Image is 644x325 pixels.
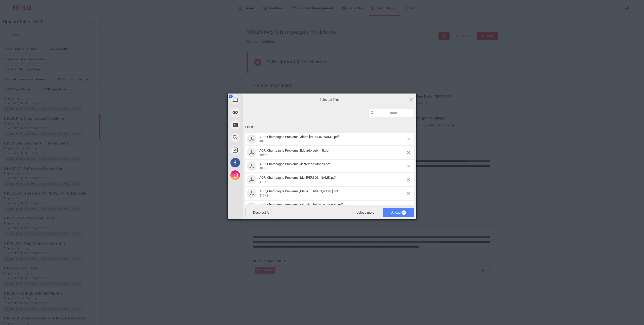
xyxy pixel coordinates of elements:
[259,167,268,170] span: 407KB
[258,149,407,157] span: AOR_Champagne Problems_Eduardo Lubrin II.pdf
[259,189,338,193] span: AOR_Champagne Problems_Marvi [PERSON_NAME].pdf
[258,203,407,211] span: AOR_Champagne Problems_Mitchiko Tiongson.pdf
[258,189,407,198] span: AOR_Champagne Problems_Marvi Medina.pdf
[228,144,288,156] div: Unsplash
[228,156,288,169] div: Facebook
[228,169,288,181] div: Instagram
[259,162,331,166] span: AOR_Champagne Problems_Jefferson Utanes.pdf
[259,140,268,143] span: 408KB
[259,149,330,152] span: AOR_Champagne Problems_Eduardo Lubrin II.pdf
[229,95,233,98] span: 8
[279,97,380,102] span: Selected Files
[259,180,268,184] span: 419KB
[383,208,414,217] span: Upload
[245,123,414,132] div: Files
[228,131,288,144] div: Web Search
[228,94,288,106] div: My Device
[391,211,406,214] span: Upload
[258,162,407,170] span: AOR_Champagne Problems_Jefferson Utanes.pdf
[259,153,268,157] span: 405KB
[349,208,382,217] span: Upload more
[259,194,268,197] span: 417KB
[259,203,343,207] span: AOR_Champagne Problems_Mitchiko [PERSON_NAME].pdf
[245,208,278,217] span: Deselect All
[408,97,414,102] span: Click here or hit ESC to close picker
[258,135,407,143] span: AOR_Champagne Problems_Albert Niño Padilla Reyes.pdf
[258,176,407,184] span: AOR_Champagne Problems_Ma. Perpetua D. Narvasa.pdf
[259,135,339,139] span: AOR_Champagne Problems_Albert [PERSON_NAME].pdf
[259,176,336,179] span: AOR_Champagne Problems_Ma. [PERSON_NAME].pdf
[401,210,406,215] span: 8
[228,119,288,131] div: Take Photo
[228,106,288,119] div: Link (URL)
